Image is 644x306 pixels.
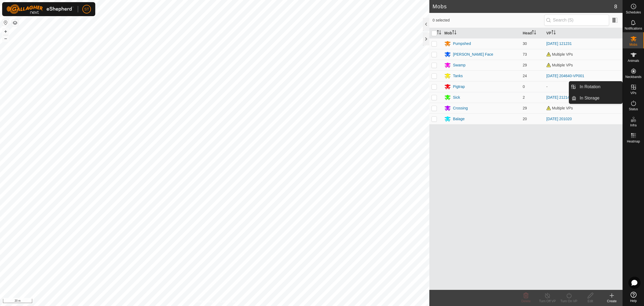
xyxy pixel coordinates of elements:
div: Tanks [453,73,463,79]
div: Create [601,299,623,304]
button: – [2,35,9,42]
button: Map Layers [12,20,18,26]
span: 20 [523,117,527,121]
p-sorticon: Activate to sort [437,31,441,35]
p-sorticon: Activate to sort [551,31,556,35]
span: VPs [630,91,636,95]
span: ST [84,6,89,12]
a: In Storage [576,93,622,104]
a: Contact Us [220,299,236,304]
span: Schedules [626,11,641,14]
a: Help [623,290,644,305]
input: Search (S) [544,15,609,26]
span: Heatmap [627,140,640,143]
a: Privacy Policy [193,299,214,304]
div: Swamp [453,62,466,68]
span: 0 selected [433,17,544,23]
h2: Mobs [433,3,614,10]
a: In Rotation [576,81,622,92]
span: 30 [523,41,527,46]
span: Neckbands [625,75,641,79]
div: [PERSON_NAME] Face [453,52,493,57]
span: Status [629,108,638,111]
li: In Rotation [569,81,622,92]
th: Head [521,28,544,38]
span: Infra [630,124,636,127]
div: Sick [453,95,460,100]
span: 73 [523,52,527,56]
span: 24 [523,74,527,78]
span: Help [630,299,637,303]
div: Edit [580,299,601,304]
li: In Storage [569,93,622,104]
div: Crossing [453,105,468,111]
span: 29 [523,63,527,67]
span: Animals [628,59,639,62]
span: In Storage [580,95,599,101]
p-sorticon: Activate to sort [452,31,456,35]
span: Delete [521,299,531,303]
img: Gallagher Logo [6,4,74,14]
span: 8 [614,2,617,10]
span: Multiple VPs [546,106,573,110]
div: Pigtrap [453,84,465,90]
button: Reset Map [2,19,9,26]
span: Notifications [625,27,642,30]
span: 0 [523,84,525,89]
a: [DATE] 204640-VP001 [546,74,584,78]
span: 2 [523,95,525,99]
p-sorticon: Activate to sort [532,31,536,35]
div: Balage [453,116,465,122]
span: Multiple VPs [546,63,573,67]
a: [DATE] 121231 [546,41,572,46]
span: In Rotation [580,84,600,90]
th: VP [544,28,623,38]
div: Turn Off VP [537,299,558,304]
span: Multiple VPs [546,52,573,56]
a: [DATE] 212140-VP001 [546,95,584,99]
div: Pumpshed [453,41,471,47]
a: [DATE] 201020 [546,117,572,121]
span: 29 [523,106,527,110]
td: - [544,81,623,92]
span: Mobs [630,43,637,46]
div: Turn On VP [558,299,580,304]
button: + [2,28,9,35]
th: Mob [442,28,521,38]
